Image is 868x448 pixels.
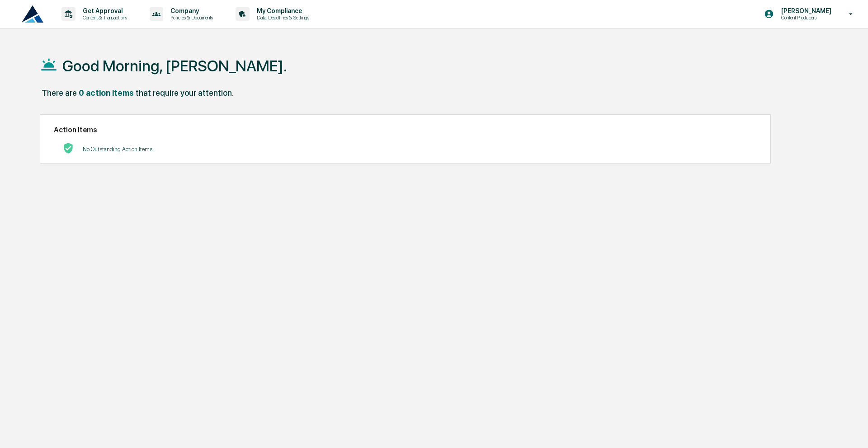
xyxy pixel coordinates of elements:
h2: Action Items [54,126,757,134]
img: No Actions logo [63,143,74,154]
p: Content Producers [774,14,836,21]
p: Company [163,7,217,14]
div: There are [42,88,77,98]
p: [PERSON_NAME] [774,7,836,14]
h1: Good Morning, [PERSON_NAME]. [62,57,287,75]
p: No Outstanding Action Items [83,146,152,153]
p: My Compliance [250,7,314,14]
img: logo [22,5,43,23]
div: 0 action items [79,88,134,98]
div: that require your attention. [136,88,234,98]
p: Policies & Documents [163,14,217,21]
p: Content & Transactions [75,14,132,21]
p: Data, Deadlines & Settings [250,14,314,21]
p: Get Approval [75,7,132,14]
